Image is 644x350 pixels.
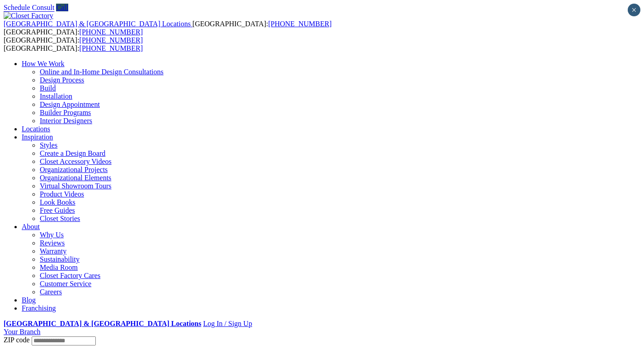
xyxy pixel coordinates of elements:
img: Closet Factory [4,12,53,20]
a: Customer Service [40,280,91,288]
a: Reviews [40,239,65,247]
a: Inspiration [22,133,53,141]
a: Design Appointment [40,101,100,108]
a: Free Guides [40,206,75,214]
a: Your Branch [4,328,40,336]
a: [PHONE_NUMBER] [80,36,143,44]
a: Why Us [40,231,64,239]
a: Installation [40,92,72,100]
button: Close [628,4,640,16]
a: Careers [40,288,62,296]
span: ZIP code [4,336,30,344]
a: [GEOGRAPHIC_DATA] & [GEOGRAPHIC_DATA] Locations [4,20,193,28]
a: [PHONE_NUMBER] [80,28,143,36]
a: Locations [22,125,50,133]
span: [GEOGRAPHIC_DATA]: [GEOGRAPHIC_DATA]: [4,36,143,52]
a: Online and In-Home Design Consultations [40,68,164,76]
a: Look Books [40,198,75,206]
a: Styles [40,141,57,149]
a: Log In / Sign Up [203,320,252,327]
a: Organizational Elements [40,174,111,182]
a: How We Work [22,60,65,67]
a: Call [56,4,68,11]
a: [GEOGRAPHIC_DATA] & [GEOGRAPHIC_DATA] Locations [4,320,201,327]
a: Build [40,84,56,92]
a: Warranty [40,247,66,255]
a: Builder Programs [40,109,91,116]
span: [GEOGRAPHIC_DATA]: [GEOGRAPHIC_DATA]: [4,20,332,36]
a: Closet Stories [40,215,80,222]
input: Enter your Zip code [32,336,96,345]
a: Virtual Showroom Tours [40,182,112,190]
a: Create a Design Board [40,149,105,157]
a: [PHONE_NUMBER] [268,20,331,28]
a: About [22,223,40,230]
a: Closet Accessory Videos [40,158,112,165]
a: Interior Designers [40,117,92,125]
a: Design Process [40,76,84,84]
a: Schedule Consult [4,4,54,11]
a: Product Videos [40,190,84,198]
a: Media Room [40,264,78,271]
span: [GEOGRAPHIC_DATA] & [GEOGRAPHIC_DATA] Locations [4,20,191,28]
a: Organizational Projects [40,166,108,173]
a: Closet Factory Cares [40,272,100,279]
a: Franchising [22,304,56,312]
a: [PHONE_NUMBER] [80,44,143,52]
a: Sustainability [40,255,80,263]
a: Blog [22,296,36,304]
